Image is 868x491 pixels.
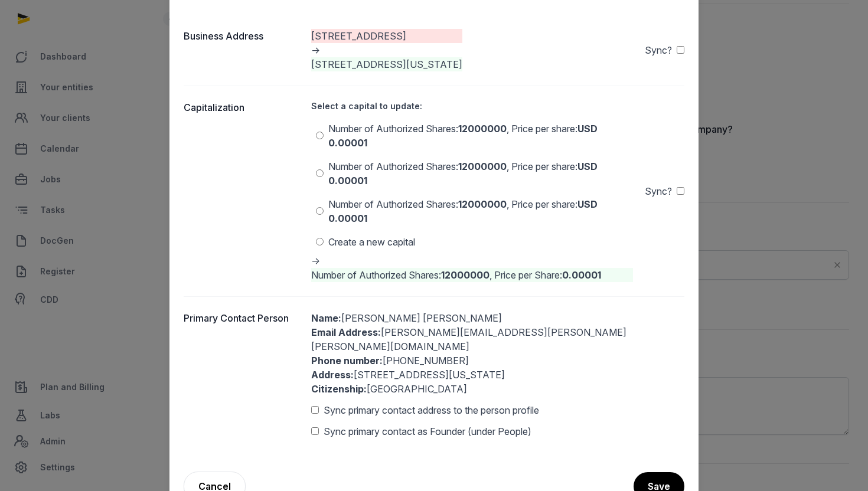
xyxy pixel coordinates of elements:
dt: Business Address [184,29,302,71]
span: Sync primary contact as Founder (under People) [324,424,531,438]
div: Create a new capital [328,235,415,249]
span: Sync primary contact address to the person profile [324,403,539,417]
div: Number of Authorized Shares: , Price per share: [328,159,628,188]
b: 12000000 [458,198,507,210]
b: Address: [311,369,354,381]
div: [STREET_ADDRESS][US_STATE] [311,57,462,71]
b: Email Address: [311,326,381,338]
div: [STREET_ADDRESS] [311,29,462,43]
b: USD 0.00001 [328,198,598,224]
b: Phone number: [311,355,383,366]
span: Sync? [645,184,672,198]
div: Number of Authorized Shares: , Price per Share: [311,268,633,282]
div: -> [311,29,462,71]
div: Number of Authorized Shares: , Price per share: [328,122,628,150]
span: Sync? [645,43,672,57]
b: USD 0.00001 [328,161,598,186]
dt: Primary Contact Person [184,311,302,438]
b: 12000000 [458,123,507,135]
b: 12000000 [441,269,490,281]
b: 0.00001 [562,269,601,281]
b: 12000000 [458,161,507,172]
b: Name: [311,312,341,324]
b: USD 0.00001 [328,123,598,149]
div: -> [311,100,633,282]
div: Number of Authorized Shares: , Price per share: [328,197,628,225]
dt: Capitalization [184,100,302,282]
b: Citizenship: [311,383,367,395]
div: [PERSON_NAME] [PERSON_NAME] [PERSON_NAME][EMAIL_ADDRESS][PERSON_NAME][PERSON_NAME][DOMAIN_NAME] [... [311,311,684,396]
div: Select a capital to update: [311,100,633,112]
